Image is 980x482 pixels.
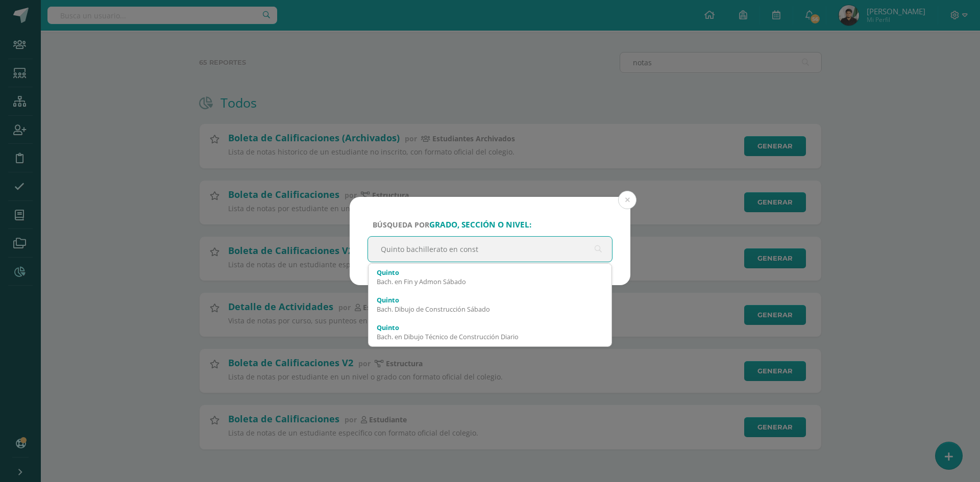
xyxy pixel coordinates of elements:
strong: grado, sección o nivel: [429,219,531,230]
input: ej. Primero primaria, etc. [368,237,612,262]
div: Quinto [377,295,603,305]
button: Close (Esc) [618,191,636,209]
div: Quinto [377,268,603,277]
span: Búsqueda por [373,220,531,230]
div: Bach. Dibujo de Construcción Sábado [377,305,603,314]
div: Bach. en Fin y Admon Sábado [377,277,603,286]
div: Quinto [377,323,603,332]
div: Bach. en Dibujo Técnico de Construcción Diario [377,332,603,341]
